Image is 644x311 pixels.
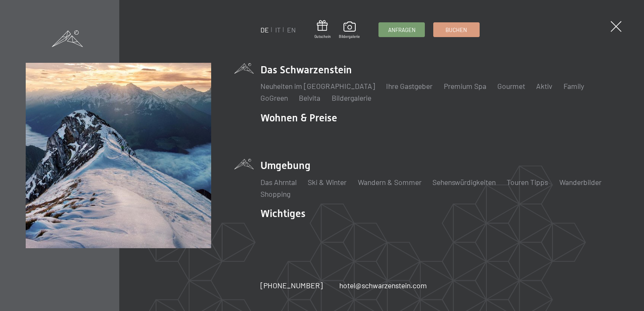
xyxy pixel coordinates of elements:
a: Anfragen [379,23,424,37]
a: Family [563,81,584,91]
span: Anfragen [388,26,416,34]
a: Bildergalerie [339,21,360,39]
a: Sehenswürdigkeiten [432,177,496,187]
a: Belvita [299,93,320,102]
a: GoGreen [260,93,288,102]
a: [PHONE_NUMBER] [260,280,323,291]
span: Gutschein [314,34,331,39]
span: Buchen [445,26,467,34]
a: EN [287,26,296,34]
a: Shopping [260,189,290,198]
a: Touren Tipps [507,177,548,187]
a: Premium Spa [444,81,486,91]
a: Buchen [434,23,479,37]
a: Wandern & Sommer [358,177,421,187]
a: DE [260,26,269,34]
a: Wanderbilder [559,177,601,187]
a: Gourmet [497,81,525,91]
a: Neuheiten im [GEOGRAPHIC_DATA] [260,81,375,91]
a: Ihre Gastgeber [386,81,432,91]
a: Aktiv [536,81,552,91]
a: Das Ahrntal [260,177,297,187]
a: Gutschein [314,20,331,39]
a: IT [275,26,281,34]
a: Bildergalerie [332,93,371,102]
a: Ski & Winter [308,177,346,187]
a: hotel@schwarzenstein.com [339,280,427,291]
span: Bildergalerie [339,34,360,39]
span: [PHONE_NUMBER] [260,281,323,290]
